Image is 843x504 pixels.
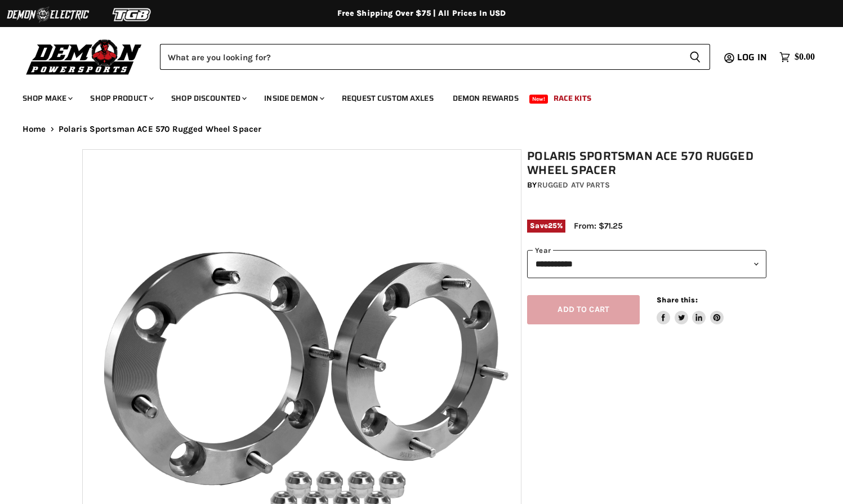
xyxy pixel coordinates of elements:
[23,37,146,77] img: Demon Powersports
[527,250,766,278] select: year
[795,52,815,63] span: $0.00
[737,50,767,64] span: Log in
[59,124,262,134] span: Polaris Sportsman ACE 570 Rugged Wheel Spacer
[574,221,623,231] span: From: $71.25
[537,180,610,190] a: Rugged ATV Parts
[527,179,766,191] div: by
[545,87,600,110] a: Race Kits
[90,4,175,25] img: TGB Logo 2
[333,87,442,110] a: Request Custom Axles
[256,87,331,110] a: Inside Demon
[732,52,774,63] a: Log in
[527,149,766,177] h1: Polaris Sportsman ACE 570 Rugged Wheel Spacer
[444,87,527,110] a: Demon Rewards
[14,87,79,110] a: Shop Make
[657,295,724,325] aside: Share this:
[774,49,820,65] a: $0.00
[680,44,710,70] button: Search
[82,87,160,110] a: Shop Product
[14,82,812,110] ul: Main menu
[23,124,46,134] a: Home
[160,44,680,70] input: Search
[160,44,710,70] form: Product
[657,296,697,304] span: Share this:
[529,95,548,104] span: New!
[6,4,90,25] img: Demon Electric Logo 2
[527,220,565,232] span: Save %
[163,87,253,110] a: Shop Discounted
[548,221,557,230] span: 25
